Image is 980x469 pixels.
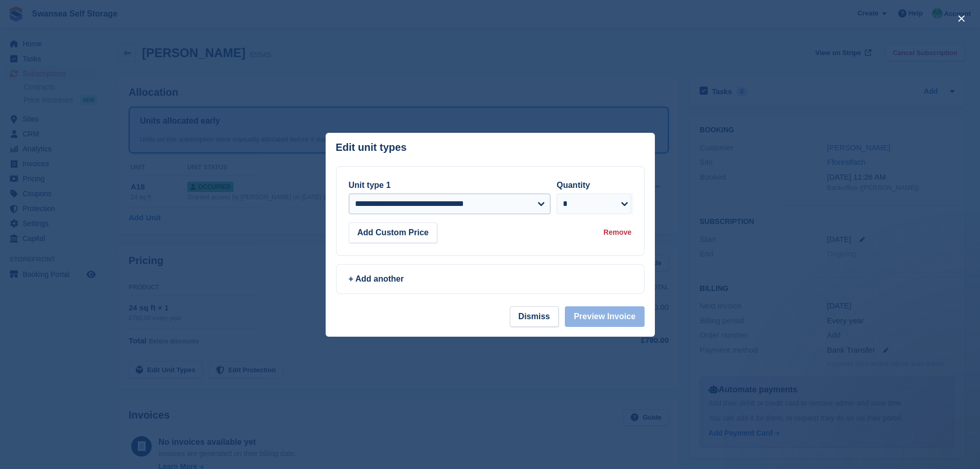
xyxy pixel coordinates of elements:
p: Edit unit types [336,142,407,153]
label: Quantity [557,181,590,189]
button: Preview Invoice [565,306,644,327]
div: + Add another [349,273,632,285]
button: close [953,10,970,27]
button: Add Custom Price [349,222,438,243]
a: + Add another [336,264,645,294]
button: Dismiss [510,306,559,327]
div: Remove [603,227,631,238]
label: Unit type 1 [349,181,391,189]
